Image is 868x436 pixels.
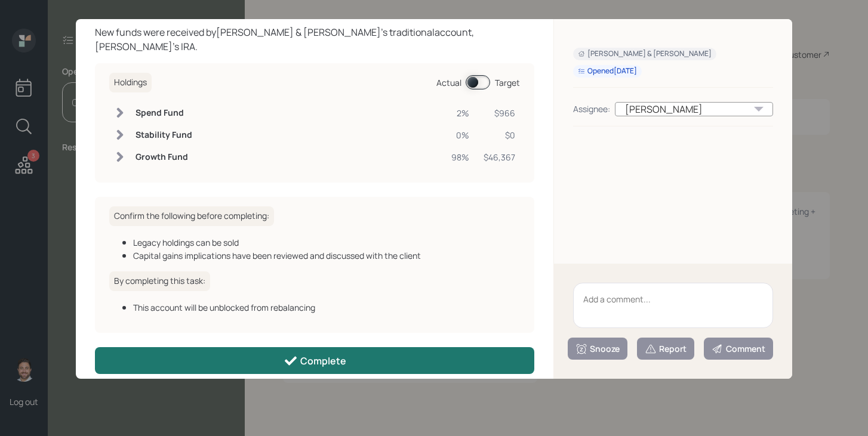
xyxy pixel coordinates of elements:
[615,102,773,116] div: [PERSON_NAME]
[568,338,627,360] button: Snooze
[484,129,515,141] div: $0
[109,271,210,291] h6: By completing this task:
[704,338,773,360] button: Comment
[637,338,694,360] button: Report
[578,49,712,59] div: [PERSON_NAME] & [PERSON_NAME]
[451,107,469,119] div: 2%
[645,343,687,355] div: Report
[95,25,534,54] div: New funds were received by [PERSON_NAME] & [PERSON_NAME] 's traditional account, [PERSON_NAME]'s ...
[575,343,620,355] div: Snooze
[451,129,469,141] div: 0%
[712,343,765,355] div: Comment
[95,347,534,374] button: Complete
[436,76,461,89] div: Actual
[484,107,515,119] div: $966
[284,354,346,368] div: Complete
[136,108,192,118] h6: Spend Fund
[109,206,274,226] h6: Confirm the following before completing:
[573,103,610,115] div: Assignee:
[578,66,637,76] div: Opened [DATE]
[495,76,520,89] div: Target
[484,151,515,163] div: $46,367
[133,236,520,249] div: Legacy holdings can be sold
[109,73,152,92] h6: Holdings
[451,151,469,163] div: 98%
[133,249,520,262] div: Capital gains implications have been reviewed and discussed with the client
[136,152,192,162] h6: Growth Fund
[133,301,520,314] div: This account will be unblocked from rebalancing
[136,130,192,140] h6: Stability Fund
